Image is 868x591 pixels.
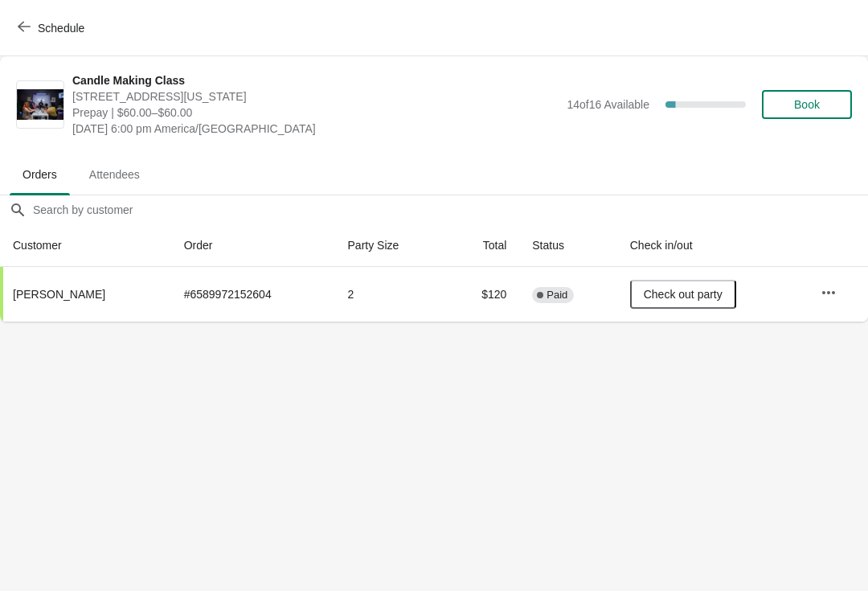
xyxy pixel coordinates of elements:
[446,224,519,267] th: Total
[644,288,723,301] span: Check out party
[171,224,335,267] th: Order
[335,267,446,322] td: 2
[446,267,519,322] td: $120
[76,160,153,189] span: Attendees
[72,121,559,137] span: [DATE] 6:00 pm America/[GEOGRAPHIC_DATA]
[547,289,567,302] span: Paid
[171,267,335,322] td: # 6589972152604
[38,22,84,35] span: Schedule
[72,88,559,105] span: [STREET_ADDRESS][US_STATE]
[8,14,97,43] button: Schedule
[335,224,446,267] th: Party Size
[10,160,70,189] span: Orders
[762,90,852,119] button: Book
[794,98,820,111] span: Book
[72,72,559,88] span: Candle Making Class
[630,280,736,309] button: Check out party
[617,224,808,267] th: Check in/out
[17,89,63,121] img: Candle Making Class
[519,224,616,267] th: Status
[72,105,559,121] span: Prepay | $60.00–$60.00
[567,98,649,111] span: 14 of 16 Available
[32,195,868,224] input: Search by customer
[13,288,105,301] span: [PERSON_NAME]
